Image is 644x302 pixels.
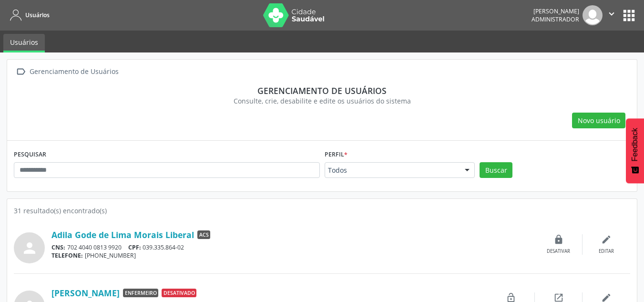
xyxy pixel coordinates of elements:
[572,113,625,129] button: Novo usuário
[51,243,535,251] div: 702 4040 0813 9920 039.335.864-02
[599,248,614,255] div: Editar
[128,243,141,251] span: CPF:
[51,251,535,260] div: [PHONE_NUMBER]
[603,5,621,25] button: 
[480,162,512,178] button: Buscar
[197,230,210,239] span: ACS
[25,11,50,19] span: Usuários
[3,34,45,52] a: Usuários
[532,7,579,15] div: [PERSON_NAME]
[553,234,564,245] i: lock
[51,288,120,298] a: [PERSON_NAME]
[583,5,603,25] img: img
[20,85,624,96] div: Gerenciamento de usuários
[7,7,50,23] a: Usuários
[621,7,637,24] button: apps
[626,118,644,183] button: Feedback - Mostrar pesquisa
[631,128,639,161] span: Feedback
[20,96,624,106] div: Consulte, crie, desabilite e edite os usuários do sistema
[532,15,579,23] span: Administrador
[606,9,617,19] i: 
[51,243,65,251] span: CNS:
[578,115,620,125] span: Novo usuário
[547,248,570,255] div: Desativar
[14,147,46,162] label: PESQUISAR
[51,229,194,240] a: Adila Gode de Lima Morais Liberal
[123,289,158,297] span: Enfermeiro
[14,206,630,216] div: 31 resultado(s) encontrado(s)
[51,251,83,260] span: TELEFONE:
[14,65,120,79] a:  Gerenciamento de Usuários
[162,289,196,297] span: Desativado
[325,147,348,162] label: Perfil
[28,65,120,79] div: Gerenciamento de Usuários
[21,240,38,257] i: person
[14,65,28,79] i: 
[601,234,612,245] i: edit
[328,166,456,175] span: Todos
